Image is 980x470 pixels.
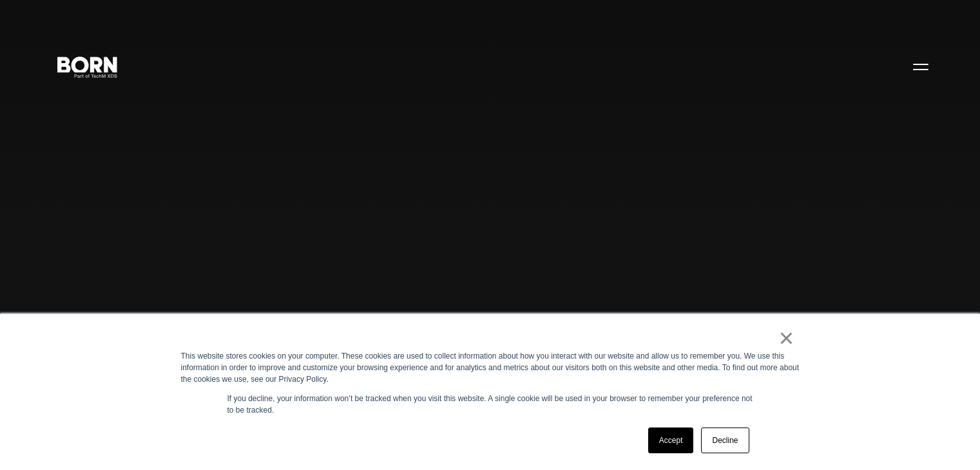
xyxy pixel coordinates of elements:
div: This website stores cookies on your computer. These cookies are used to collect information about... [181,350,800,385]
button: Open [905,53,936,80]
a: × [779,332,794,344]
a: Accept [648,428,694,453]
p: If you decline, your information won’t be tracked when you visit this website. A single cookie wi... [227,393,753,416]
a: Decline [701,428,749,453]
